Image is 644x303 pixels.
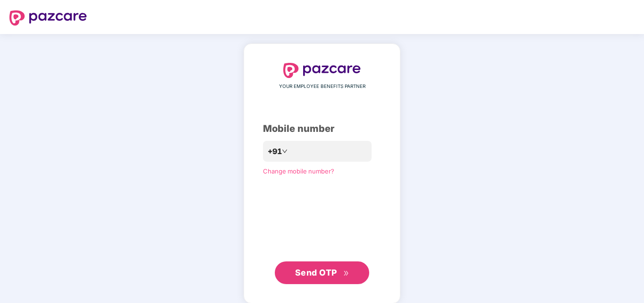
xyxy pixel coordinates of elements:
[295,268,337,277] span: Send OTP
[279,83,365,90] span: YOUR EMPLOYEE BENEFITS PARTNER
[268,146,282,157] span: +91
[282,148,288,154] span: down
[275,261,369,284] button: Send OTPdouble-right
[263,167,334,175] a: Change mobile number?
[283,63,361,78] img: logo
[343,270,349,277] span: double-right
[9,10,87,26] img: logo
[263,121,381,136] div: Mobile number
